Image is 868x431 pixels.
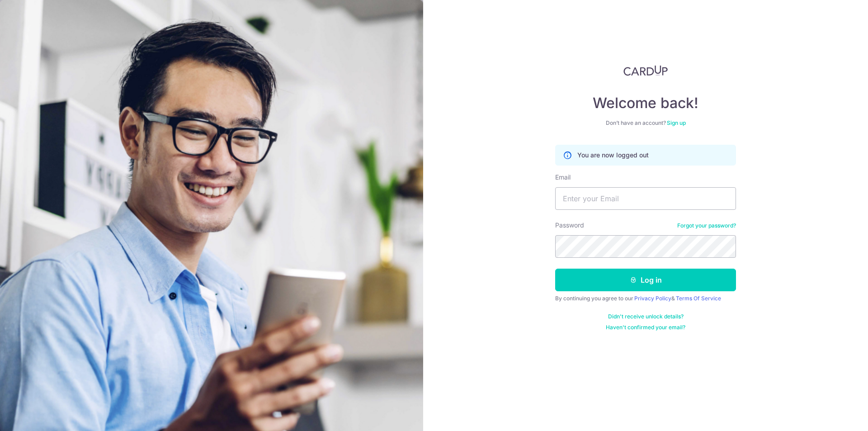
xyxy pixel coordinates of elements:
[634,295,671,302] a: Privacy Policy
[608,313,684,320] a: Didn't receive unlock details?
[555,221,584,230] label: Password
[677,222,736,229] a: Forgot your password?
[555,295,736,302] div: By continuing you agree to our &
[606,324,685,331] a: Haven't confirmed your email?
[555,187,736,210] input: Enter your Email
[667,119,686,126] a: Sign up
[555,94,736,112] h4: Welcome back!
[555,119,736,127] div: Don’t have an account?
[555,173,571,182] label: Email
[577,151,649,160] p: You are now logged out
[676,295,721,302] a: Terms Of Service
[623,65,668,76] img: CardUp Logo
[555,269,736,291] button: Log in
